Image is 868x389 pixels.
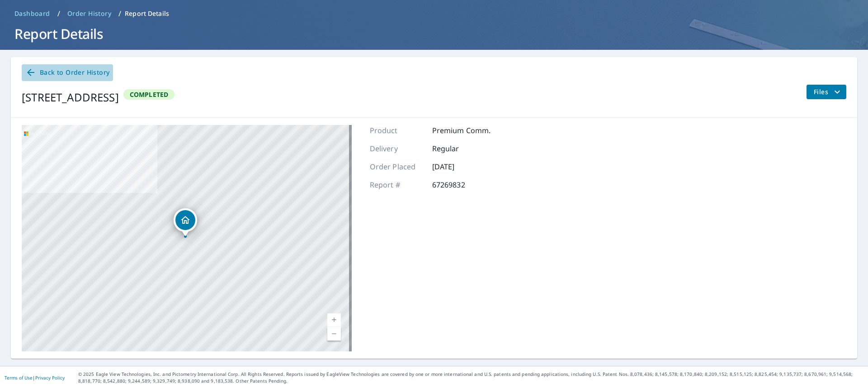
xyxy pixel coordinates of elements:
span: Back to Order History [25,67,109,78]
a: Back to Order History [22,64,113,81]
span: Dashboard [14,9,50,18]
a: Terms of Use [5,375,33,381]
a: Privacy Policy [35,375,65,381]
p: | [5,375,65,380]
span: Files [814,86,843,97]
p: [DATE] [432,161,486,172]
p: Report # [370,179,424,190]
a: Current Level 17, Zoom Out [327,327,341,341]
a: Current Level 17, Zoom In [327,313,341,327]
p: Report Details [125,9,169,18]
div: Dropped pin, building 1, Residential property, 2900 Lincoln Ave Riverside, IL 60546-1630 [174,208,197,236]
button: filesDropdownBtn-67269832 [806,85,846,99]
span: Order History [67,9,111,18]
li: / [118,8,121,19]
p: Product [370,125,424,136]
p: Premium Comm. [432,125,491,136]
p: © 2025 Eagle View Technologies, Inc. and Pictometry International Corp. All Rights Reserved. Repo... [78,371,863,384]
li: / [57,8,60,19]
a: Dashboard [11,6,54,21]
h1: Report Details [11,24,857,43]
div: [STREET_ADDRESS] [22,89,119,106]
nav: breadcrumb [11,6,857,21]
p: 67269832 [432,179,486,190]
p: Regular [432,143,486,154]
span: Completed [124,90,174,99]
a: Order History [64,6,115,21]
p: Order Placed [370,161,424,172]
p: Delivery [370,143,424,154]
